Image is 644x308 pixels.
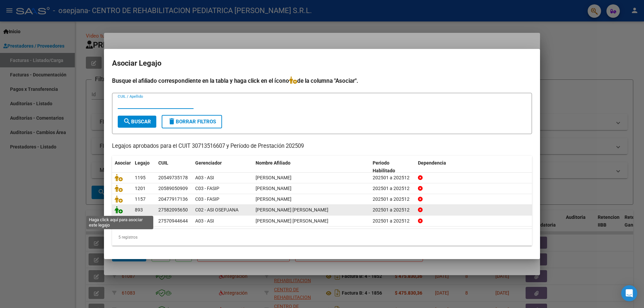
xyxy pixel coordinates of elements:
[418,160,446,166] span: Dependencia
[168,117,176,125] mat-icon: delete
[415,156,532,178] datatable-header-cell: Dependencia
[195,160,222,166] span: Gerenciador
[135,175,146,180] span: 1195
[123,119,151,125] span: Buscar
[256,207,328,212] span: NAVARRO MENDEZ MAITE ALEJANDRA
[256,186,291,191] span: MENDEZ GAEL SALVADOR
[162,115,222,128] button: Borrar Filtros
[158,195,188,203] div: 20477917136
[135,160,150,166] span: Legajo
[168,119,216,125] span: Borrar Filtros
[195,186,219,191] span: C03 - FASIP
[158,185,188,192] div: 20589050909
[158,217,188,225] div: 27570944644
[158,174,188,182] div: 20549735178
[195,196,219,202] span: C03 - FASIP
[118,116,156,128] button: Buscar
[112,156,132,178] datatable-header-cell: Asociar
[135,218,143,224] span: 925
[373,206,413,214] div: 202501 a 202512
[621,285,637,301] div: Open Intercom Messenger
[158,160,168,166] span: CUIL
[115,160,131,166] span: Asociar
[373,185,413,192] div: 202501 a 202512
[195,175,214,180] span: A03 - ASI
[123,117,131,125] mat-icon: search
[373,195,413,203] div: 202501 a 202512
[373,160,395,173] span: Periodo Habilitado
[256,196,291,202] span: RIVERO ALAN BENJAMIN
[135,196,146,202] span: 1157
[112,57,532,70] h2: Asociar Legajo
[156,156,193,178] datatable-header-cell: CUIL
[370,156,415,178] datatable-header-cell: Periodo Habilitado
[112,76,532,85] h4: Busque el afiliado correspondiente en la tabla y haga click en el ícono de la columna "Asociar".
[256,175,291,180] span: VUKMAN LAUTARO DAMIAN
[195,218,214,224] span: A03 - ASI
[112,142,532,150] p: Legajos aprobados para el CUIT 30713516607 y Período de Prestación 202509
[256,218,328,224] span: ACUÑA BADARACCO JUANA MARGARITA
[193,156,253,178] datatable-header-cell: Gerenciador
[132,156,156,178] datatable-header-cell: Legajo
[253,156,370,178] datatable-header-cell: Nombre Afiliado
[373,217,413,225] div: 202501 a 202512
[158,206,188,214] div: 27582095650
[112,229,532,246] div: 5 registros
[256,160,290,166] span: Nombre Afiliado
[135,207,143,212] span: 893
[373,174,413,182] div: 202501 a 202512
[195,207,238,212] span: C02 - ASI OSEPJANA
[135,186,146,191] span: 1201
